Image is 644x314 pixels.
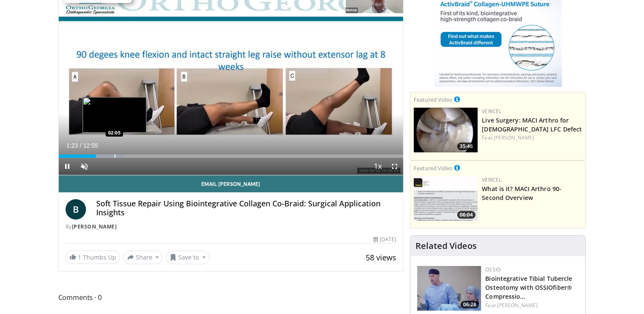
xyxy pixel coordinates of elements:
[78,253,81,261] span: 1
[80,142,82,149] span: /
[414,108,478,152] a: 35:46
[66,142,78,149] span: 1:23
[414,164,452,172] small: Featured Video
[414,176,478,221] a: 06:04
[373,236,396,243] div: [DATE]
[96,199,397,217] h4: Soft Tissue Repair Using Biointegrative Collagen Co-Braid: Surgical Application Insights
[457,211,475,219] span: 06:04
[414,96,452,103] small: Featured Video
[59,175,404,192] a: Email [PERSON_NAME]
[386,158,403,175] button: Fullscreen
[59,158,76,175] button: Pause
[83,97,146,133] img: image.jpeg
[482,108,501,115] a: Vericel
[457,143,475,150] span: 35:46
[482,116,582,133] a: Live Surgery: MACI Arthro for [DEMOGRAPHIC_DATA] LFC Defect
[83,142,98,149] span: 12:55
[497,302,538,309] a: [PERSON_NAME]
[461,301,479,308] span: 06:28
[417,266,481,311] a: 06:28
[485,274,572,300] a: Biointegrative Tibial Tubercle Osteotomy with OSSIOfiber® Compressio…
[482,134,582,142] div: Feat.
[414,108,478,152] img: eb023345-1e2d-4374-a840-ddbc99f8c97c.150x105_q85_crop-smart_upscale.jpg
[59,154,404,158] div: Progress Bar
[66,223,397,231] div: By
[417,266,481,311] img: 2fac5f83-3fa8-46d6-96c1-ffb83ee82a09.150x105_q85_crop-smart_upscale.jpg
[72,223,117,230] a: [PERSON_NAME]
[123,251,163,264] button: Share
[66,199,86,220] a: B
[414,176,478,221] img: aa6cc8ed-3dbf-4b6a-8d82-4a06f68b6688.150x105_q85_crop-smart_upscale.jpg
[482,185,561,202] a: What is it? MACI Arthro 90-Second Overview
[485,302,578,309] div: Feat.
[494,134,534,141] a: [PERSON_NAME]
[76,158,93,175] button: Unmute
[485,266,501,273] a: OSSIO
[66,251,120,264] a: 1 Thumbs Up
[369,158,386,175] button: Playback Rate
[58,292,404,303] span: Comments 0
[415,241,477,251] h4: Related Videos
[366,252,396,263] span: 58 views
[166,251,209,264] button: Save to
[482,176,501,183] a: Vericel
